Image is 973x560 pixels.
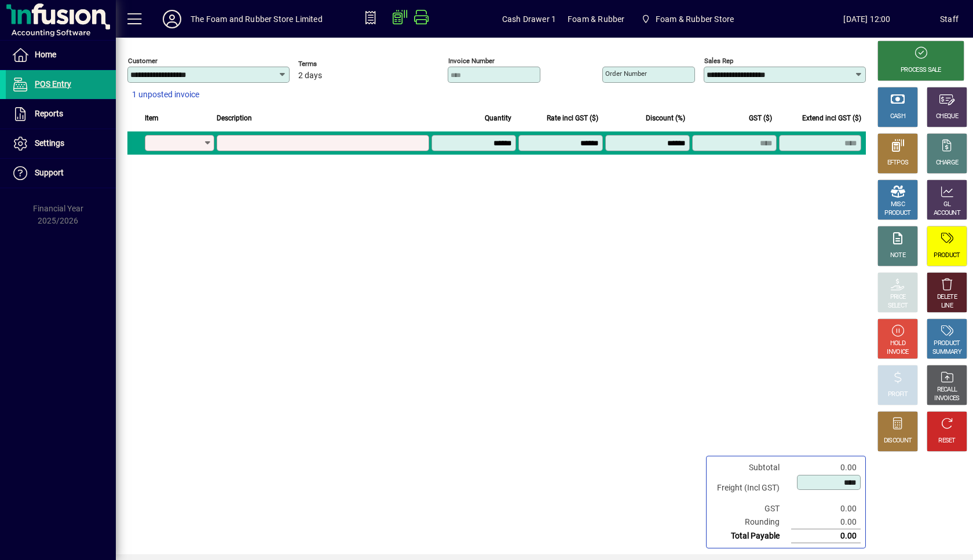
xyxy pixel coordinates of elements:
[6,41,116,69] a: Home
[636,9,738,30] span: Foam & Rubber Store
[888,390,908,399] div: PROFIT
[794,10,940,28] span: [DATE] 12:00
[6,100,116,129] a: Reports
[887,348,908,357] div: INVOICE
[656,10,734,28] span: Foam & Rubber Store
[749,112,772,125] span: GST ($)
[791,529,861,543] td: 0.00
[802,112,861,125] span: Extend incl GST ($)
[943,200,951,209] div: GL
[887,159,909,167] div: EFTPOS
[936,112,958,121] div: CHEQUE
[711,461,791,474] td: Subtotal
[791,515,861,529] td: 0.00
[937,293,957,302] div: DELETE
[711,474,791,502] td: Freight (Incl GST)
[35,79,71,89] span: POS Entry
[502,10,556,28] span: Cash Drawer 1
[884,437,912,445] div: DISCOUNT
[35,138,64,148] span: Settings
[646,112,685,125] span: Discount (%)
[791,461,861,474] td: 0.00
[934,209,960,218] div: ACCOUNT
[884,209,910,218] div: PRODUCT
[217,112,252,125] span: Description
[298,60,368,68] span: Terms
[35,50,56,59] span: Home
[132,89,199,101] span: 1 unposted invoice
[932,348,961,357] div: SUMMARY
[6,129,116,158] a: Settings
[934,251,960,260] div: PRODUCT
[890,112,905,121] div: CASH
[704,57,733,65] mat-label: Sales rep
[890,339,905,348] div: HOLD
[127,85,204,105] button: 1 unposted invoice
[936,159,959,167] div: CHARGE
[891,200,905,209] div: MISC
[711,529,791,543] td: Total Payable
[901,66,941,75] div: PROCESS SALE
[941,302,953,310] div: LINE
[128,57,158,65] mat-label: Customer
[35,168,64,177] span: Support
[937,386,957,394] div: RECALL
[940,10,959,28] div: Staff
[890,251,905,260] div: NOTE
[6,159,116,188] a: Support
[191,10,323,28] div: The Foam and Rubber Store Limited
[568,10,624,28] span: Foam & Rubber
[711,515,791,529] td: Rounding
[145,112,159,125] span: Item
[888,302,908,310] div: SELECT
[547,112,598,125] span: Rate incl GST ($)
[485,112,511,125] span: Quantity
[890,293,906,302] div: PRICE
[938,437,956,445] div: RESET
[298,71,322,80] span: 2 days
[934,394,959,403] div: INVOICES
[711,502,791,515] td: GST
[35,109,63,118] span: Reports
[791,502,861,515] td: 0.00
[934,339,960,348] div: PRODUCT
[153,9,191,30] button: Profile
[605,69,647,78] mat-label: Order number
[448,57,495,65] mat-label: Invoice number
